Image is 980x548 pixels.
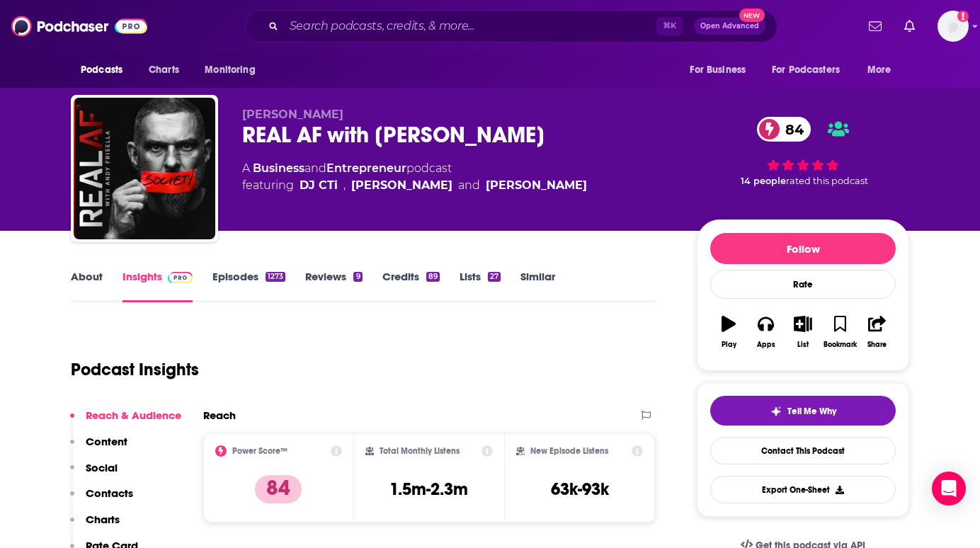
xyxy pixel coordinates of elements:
[266,272,285,282] div: 1273
[530,446,608,456] h2: New Episode Listens
[326,161,406,175] a: Entrepreneur
[70,486,133,513] button: Contacts
[859,307,896,358] button: Share
[656,17,683,35] span: ⌘ K
[86,486,133,500] p: Contacts
[938,11,969,42] span: Logged in as alignPR
[786,176,868,186] span: rated this podcast
[71,270,103,302] a: About
[203,409,236,422] h2: Reach
[305,270,362,302] a: Reviews9
[867,60,891,80] span: More
[757,117,811,142] a: 84
[486,177,587,194] div: [PERSON_NAME]
[710,396,896,426] button: tell me why sparkleTell Me Why
[74,98,215,239] img: REAL AF with Andy Frisella
[168,272,193,283] img: Podchaser Pro
[343,177,346,194] span: ,
[70,435,127,461] button: Content
[122,270,193,302] a: InsightsPodchaser Pro
[938,11,969,42] button: Show profile menu
[710,233,896,264] button: Follow
[304,161,326,175] span: and
[747,307,784,358] button: Apps
[70,409,181,435] button: Reach & Audience
[797,341,809,349] div: List
[253,161,304,175] a: Business
[700,23,759,30] span: Open Advanced
[71,359,199,380] h1: Podcast Insights
[785,307,821,358] button: List
[824,341,857,349] div: Bookmark
[741,176,786,186] span: 14 people
[70,461,118,487] button: Social
[382,270,440,302] a: Credits89
[242,160,587,194] div: A podcast
[821,307,858,358] button: Bookmark
[242,108,343,121] span: [PERSON_NAME]
[380,446,460,456] h2: Total Monthly Listens
[757,341,775,349] div: Apps
[697,108,909,195] div: 84 14 peoplerated this podcast
[70,513,120,539] button: Charts
[232,446,287,456] h2: Power Score™
[255,475,302,503] p: 84
[205,60,255,80] span: Monitoring
[867,341,887,349] div: Share
[426,272,440,282] div: 89
[71,57,141,84] button: open menu
[86,435,127,448] p: Content
[932,472,966,506] div: Open Intercom Messenger
[81,60,122,80] span: Podcasts
[11,13,147,40] img: Podchaser - Follow, Share and Rate Podcasts
[771,117,811,142] span: 84
[938,11,969,42] img: User Profile
[739,8,765,22] span: New
[710,307,747,358] button: Play
[86,409,181,422] p: Reach & Audience
[520,270,555,302] a: Similar
[351,177,452,194] a: Davione Johnson
[149,60,179,80] span: Charts
[389,479,468,500] h3: 1.5m-2.3m
[242,177,587,194] span: featuring
[772,60,840,80] span: For Podcasters
[863,14,887,38] a: Show notifications dropdown
[488,272,501,282] div: 27
[957,11,969,22] svg: Add a profile image
[694,18,765,35] button: Open AdvancedNew
[763,57,860,84] button: open menu
[458,177,480,194] span: and
[710,476,896,503] button: Export One-Sheet
[770,406,782,417] img: tell me why sparkle
[551,479,609,500] h3: 63k-93k
[787,406,836,417] span: Tell Me Why
[857,57,909,84] button: open menu
[899,14,921,38] a: Show notifications dropdown
[284,15,656,38] input: Search podcasts, credits, & more...
[722,341,736,349] div: Play
[139,57,188,84] a: Charts
[86,513,120,526] p: Charts
[460,270,501,302] a: Lists27
[195,57,273,84] button: open menu
[710,437,896,464] a: Contact This Podcast
[212,270,285,302] a: Episodes1273
[710,270,896,299] div: Rate
[300,177,338,194] div: DJ CTi
[353,272,362,282] div: 9
[245,10,777,42] div: Search podcasts, credits, & more...
[690,60,746,80] span: For Business
[680,57,763,84] button: open menu
[86,461,118,474] p: Social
